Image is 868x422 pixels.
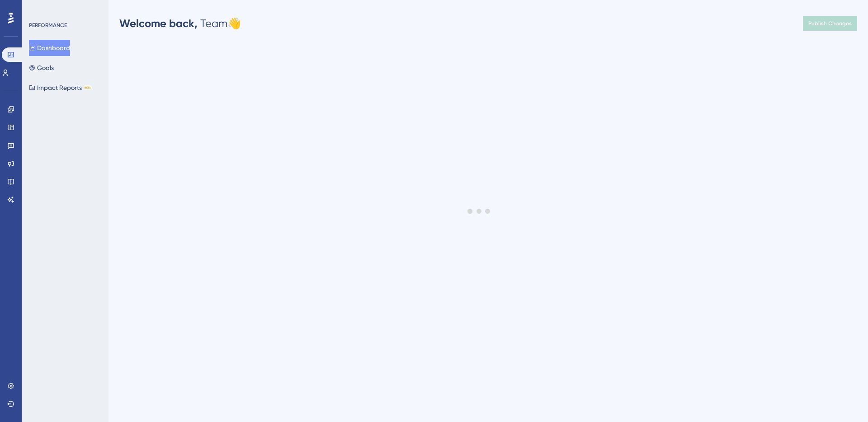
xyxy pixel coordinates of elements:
[119,17,198,30] span: Welcome back,
[29,22,67,29] div: PERFORMANCE
[808,20,852,27] span: Publish Changes
[803,16,857,31] button: Publish Changes
[29,60,54,76] button: Goals
[119,16,241,31] div: Team 👋
[29,80,92,96] button: Impact ReportsBETA
[29,40,70,56] button: Dashboard
[84,85,92,90] div: BETA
